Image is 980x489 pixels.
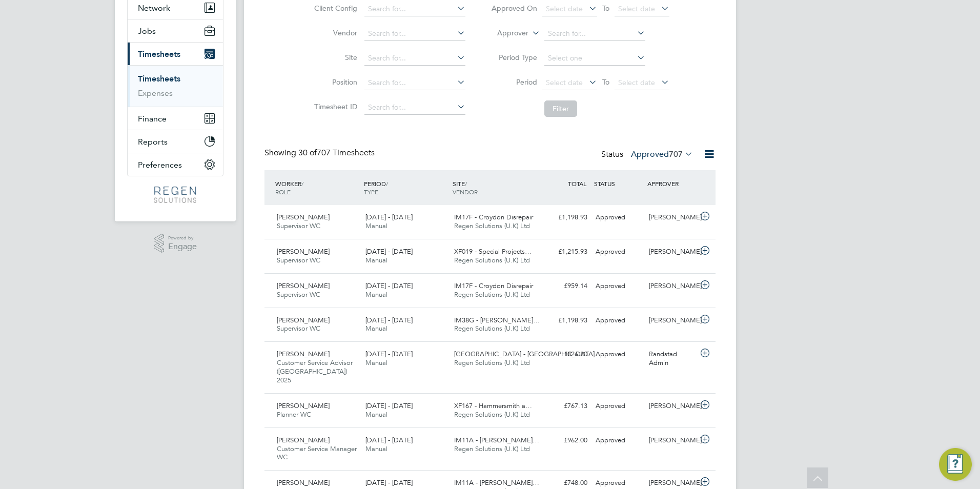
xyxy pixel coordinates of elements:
[454,478,539,487] span: IM11A - [PERSON_NAME]…
[168,242,197,251] span: Engage
[127,187,223,203] a: Go to home page
[365,410,387,419] span: Manual
[275,188,291,196] span: ROLE
[311,102,357,111] label: Timesheet ID
[311,77,357,87] label: Position
[277,324,320,333] span: Supervisor WC
[491,4,537,13] label: Approved On
[591,243,645,260] div: Approved
[311,28,357,37] label: Vendor
[365,444,387,453] span: Manual
[277,444,357,462] span: Customer Service Manager WC
[364,188,378,196] span: TYPE
[669,149,683,159] span: 707
[599,75,612,89] span: To
[128,107,223,130] button: Finance
[491,53,537,62] label: Period Type
[546,78,583,87] span: Select date
[311,53,357,62] label: Site
[128,153,223,176] button: Preferences
[138,26,156,36] span: Jobs
[277,358,353,384] span: Customer Service Advisor ([GEOGRAPHIC_DATA]) 2025
[365,213,413,221] span: [DATE] - [DATE]
[138,3,170,13] span: Network
[277,221,320,230] span: Supervisor WC
[591,209,645,226] div: Approved
[154,187,196,203] img: regensolutions-logo-retina.png
[138,74,180,84] a: Timesheets
[491,77,537,87] label: Period
[538,346,591,363] div: £826.80
[138,160,182,170] span: Preferences
[128,65,223,107] div: Timesheets
[546,4,583,13] span: Select date
[264,148,377,158] div: Showing
[364,2,465,16] input: Search for...
[365,350,413,358] span: [DATE] - [DATE]
[365,247,413,256] span: [DATE] - [DATE]
[277,256,320,264] span: Supervisor WC
[365,436,413,444] span: [DATE] - [DATE]
[453,188,478,196] span: VENDOR
[365,221,387,230] span: Manual
[538,432,591,449] div: £962.00
[631,149,693,159] label: Approved
[645,243,698,260] div: [PERSON_NAME]
[544,27,645,41] input: Search for...
[618,78,655,87] span: Select date
[138,114,167,124] span: Finance
[544,100,577,117] button: Filter
[454,256,530,264] span: Regen Solutions (U.K) Ltd
[939,448,972,481] button: Engage Resource Center
[277,410,311,419] span: Planner WC
[311,4,357,13] label: Client Config
[365,401,413,410] span: [DATE] - [DATE]
[128,43,223,65] button: Timesheets
[277,281,330,290] span: [PERSON_NAME]
[645,432,698,449] div: [PERSON_NAME]
[454,444,530,453] span: Regen Solutions (U.K) Ltd
[128,19,223,42] button: Jobs
[154,234,197,253] a: Powered byEngage
[298,148,317,158] span: 30 of
[645,398,698,415] div: [PERSON_NAME]
[454,401,532,410] span: XF167 - Hammersmith a…
[568,179,586,188] span: TOTAL
[454,281,533,290] span: IM17F - Croydon Disrepair
[538,209,591,226] div: £1,198.93
[544,51,645,66] input: Select one
[273,174,361,201] div: WORKER
[645,278,698,295] div: [PERSON_NAME]
[277,213,330,221] span: [PERSON_NAME]
[364,51,465,66] input: Search for...
[128,130,223,153] button: Reports
[454,316,540,324] span: IM38G - [PERSON_NAME]…
[601,148,695,162] div: Status
[454,350,601,358] span: [GEOGRAPHIC_DATA] - [GEOGRAPHIC_DATA]…
[482,28,528,38] label: Approver
[591,346,645,363] div: Approved
[454,290,530,299] span: Regen Solutions (U.K) Ltd
[454,436,539,444] span: IM11A - [PERSON_NAME]…
[386,179,388,188] span: /
[361,174,450,201] div: PERIOD
[277,247,330,256] span: [PERSON_NAME]
[277,316,330,324] span: [PERSON_NAME]
[450,174,539,201] div: SITE
[138,88,173,98] a: Expenses
[168,234,197,242] span: Powered by
[365,281,413,290] span: [DATE] - [DATE]
[454,247,532,256] span: XF019 - Special Projects…
[465,179,467,188] span: /
[599,2,612,15] span: To
[645,209,698,226] div: [PERSON_NAME]
[298,148,375,158] span: 707 Timesheets
[277,290,320,299] span: Supervisor WC
[538,398,591,415] div: £767.13
[365,358,387,367] span: Manual
[364,100,465,115] input: Search for...
[454,410,530,419] span: Regen Solutions (U.K) Ltd
[454,213,533,221] span: IM17F - Croydon Disrepair
[364,76,465,90] input: Search for...
[591,278,645,295] div: Approved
